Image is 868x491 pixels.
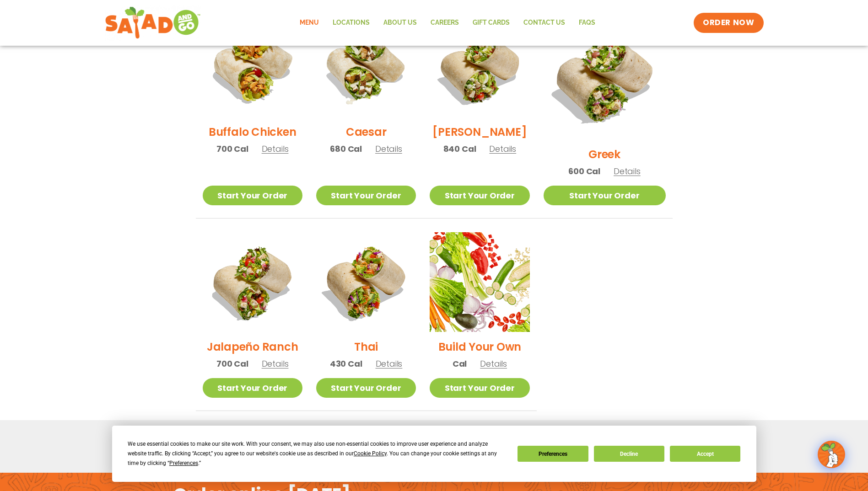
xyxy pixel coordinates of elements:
a: Start Your Order [203,186,302,205]
button: Preferences [518,446,588,462]
a: Start Your Order [430,186,529,205]
span: Preferences [169,460,198,466]
span: Cal [453,358,467,370]
span: Details [375,143,402,155]
img: wpChatIcon [819,442,844,467]
a: Start Your Order [316,378,416,398]
a: About Us [377,12,424,33]
a: Start Your Order [430,378,529,398]
h2: Caesar [346,124,387,140]
img: Product photo for Greek Wrap [544,17,666,139]
img: new-SAG-logo-768×292 [105,5,201,41]
span: Details [376,358,403,369]
span: 600 Cal [568,165,600,177]
span: Cookie Policy [354,450,387,457]
span: Details [489,143,516,155]
span: 840 Cal [443,143,476,155]
h2: [PERSON_NAME] [432,124,527,140]
h2: Build Your Own [438,339,522,355]
img: Product photo for Jalapeño Ranch Wrap [203,232,302,332]
span: 700 Cal [216,143,248,155]
span: Details [262,143,289,155]
span: Details [480,358,507,369]
span: 680 Cal [330,143,362,155]
a: ORDER NOW [694,13,763,33]
img: Product photo for Caesar Wrap [316,17,416,117]
nav: Menu [293,12,602,33]
a: Start Your Order [203,378,302,398]
a: Start Your Order [544,186,666,205]
h2: Greek [588,146,620,162]
a: Menu [293,12,326,33]
img: Product photo for Build Your Own [430,232,529,332]
button: Accept [670,446,740,462]
a: GIFT CARDS [466,12,517,33]
div: We use essential cookies to make our site work. With your consent, we may also use non-essential ... [128,439,507,468]
span: ORDER NOW [703,17,754,28]
button: Decline [594,446,664,462]
a: Careers [424,12,466,33]
span: 430 Cal [330,358,362,370]
h2: Thai [354,339,378,355]
img: Product photo for Cobb Wrap [430,17,529,117]
span: Details [262,358,289,369]
img: Product photo for Buffalo Chicken Wrap [203,17,302,117]
a: Start Your Order [316,186,416,205]
a: Contact Us [517,12,572,33]
span: Details [614,165,641,177]
a: Locations [326,12,377,33]
h2: Buffalo Chicken [209,124,296,140]
a: FAQs [572,12,602,33]
span: 700 Cal [216,358,248,370]
div: Cookie Consent Prompt [112,426,756,482]
h2: Jalapeño Ranch [207,339,298,355]
img: Product photo for Thai Wrap [316,232,416,332]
